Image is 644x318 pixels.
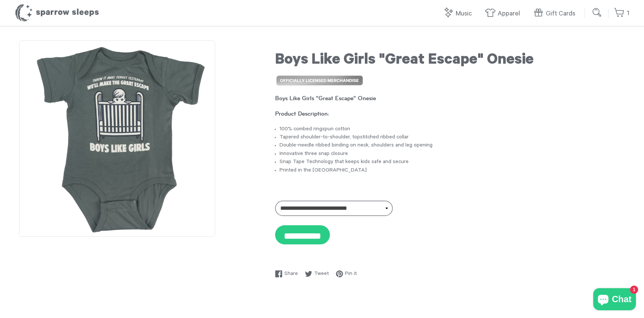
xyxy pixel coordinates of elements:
span: Share [284,270,298,278]
li: Innovative three snap closure [280,150,625,158]
strong: Product Description: [275,110,329,117]
span: Pin it [345,270,357,278]
strong: Boys Like Girls "Great Escape" Onesie [275,95,376,101]
h1: Sparrow Sleeps [15,4,99,22]
img: Boys Like Girls "Great Escape" Onesie [19,40,215,237]
h1: Boys Like Girls "Great Escape" Onesie [275,52,625,70]
inbox-online-store-chat: Shopify online store chat [591,288,638,312]
li: Printed in the [GEOGRAPHIC_DATA] [280,167,625,175]
li: Tapered shoulder-to-shoulder, topstitched ribbed collar [280,134,625,142]
li: 100% combed ringspun cotton [280,126,625,134]
a: 1 [614,6,629,21]
a: Apparel [485,6,524,22]
a: Gift Cards [533,6,579,22]
a: Music [443,6,476,22]
li: Snap Tape Technology that keeps kids safe and secure [280,158,625,166]
span: Tweet [314,270,329,278]
li: Double-needle ribbed binding on neck, shoulders and leg opening [280,142,625,150]
input: Submit [590,5,605,20]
